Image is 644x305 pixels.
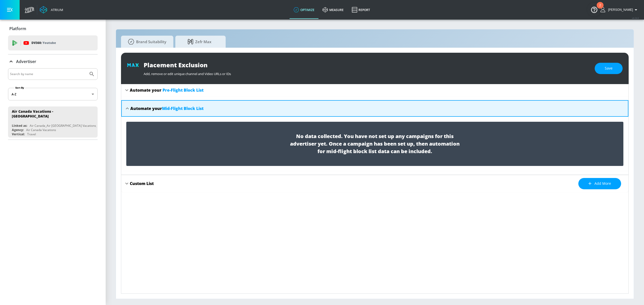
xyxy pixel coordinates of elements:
span: No data collected. You have not set up any campaigns for this advertiser yet. Once a campaign has... [287,133,463,155]
p: DV360: [31,40,56,46]
button: [PERSON_NAME] [600,7,639,13]
div: Automate your [130,106,204,111]
span: Mid-Flight Block List [162,106,204,111]
div: Air Canada_Air [GEOGRAPHIC_DATA] Vacations_US_YouTube_DV360 [30,124,126,128]
span: Pre-Flight Block List [163,87,204,93]
div: Add, remove or edit unique channel and Video URLs or IDs [144,69,590,76]
div: Travel [27,132,36,136]
div: Atrium [49,8,63,12]
div: Custom ListAdd more [121,175,628,192]
label: Sort By [14,86,25,89]
span: v 4.24.0 [632,17,639,19]
button: Open Resource Center, 2 new notifications [587,3,601,17]
a: Report [348,1,374,19]
div: Automate your [130,87,204,93]
a: Atrium [40,6,63,14]
div: DV360: Youtube [8,35,98,50]
div: Automate yourMid-Flight Block List [121,100,628,117]
div: Agency: [12,128,24,132]
span: Zefr Max [180,36,219,48]
a: measure [318,1,348,19]
div: Vertical: [12,132,25,136]
p: Platform [9,26,26,31]
div: Linked as: [12,124,27,128]
div: Air Canada Vacations - [GEOGRAPHIC_DATA] [12,109,89,118]
span: Add more [588,180,611,187]
div: Platform [8,22,98,36]
p: Advertiser [16,59,36,64]
button: Add more [578,178,621,189]
div: Air Canada Vacations - [GEOGRAPHIC_DATA]Linked as:Air Canada_Air [GEOGRAPHIC_DATA] Vacations_US_Y... [8,106,98,138]
div: A-Z [8,88,98,100]
div: 2 [599,5,601,12]
div: Custom List [130,181,154,186]
span: login as: MDeBreyne@vacv.com [606,8,633,12]
div: Placement Exclusion [144,61,590,69]
p: Youtube [43,40,56,45]
span: Save [605,65,613,72]
div: Air Canada Vacations [26,128,56,132]
div: Advertiser [8,68,98,140]
nav: list of Advertiser [8,104,98,140]
a: optimize [290,1,318,19]
input: Search by name [10,71,86,77]
button: Save [595,63,623,74]
span: Brand Suitability [126,36,166,48]
div: Advertiser [8,54,98,69]
div: Automate your Pre-Flight Block List [121,84,628,96]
